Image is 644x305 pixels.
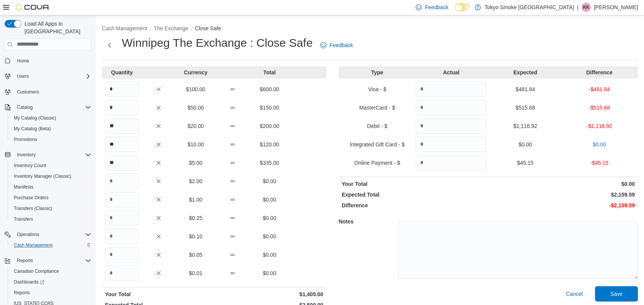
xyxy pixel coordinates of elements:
[122,35,313,51] h1: Winnipeg The Exchange : Close Safe
[416,69,487,76] p: Actual
[8,203,94,214] button: Transfers (Classic)
[179,85,213,93] p: $100.00
[252,177,286,185] p: $0.00
[577,3,578,12] p: |
[595,286,638,302] button: Save
[11,267,91,276] span: Canadian Compliance
[179,122,213,130] p: $20.00
[195,25,221,31] button: Close Safe
[105,137,139,152] input: Quantity
[416,118,487,134] input: Quantity
[14,290,30,296] span: Reports
[252,196,286,203] p: $0.00
[17,89,39,95] span: Customers
[2,149,94,160] button: Inventory
[105,100,139,115] input: Quantity
[15,3,50,11] img: Cova
[2,86,94,97] button: Customers
[564,159,635,167] p: -$45.15
[252,69,286,76] p: Total
[342,104,413,112] p: MasterCard - $
[14,136,37,143] span: Promotions
[2,55,94,66] button: Home
[11,288,91,297] span: Reports
[342,85,413,93] p: Visa - $
[11,135,91,144] span: Promotions
[11,241,91,250] span: Cash Management
[179,69,213,76] p: Currency
[14,230,91,239] span: Operations
[416,100,487,115] input: Quantity
[179,104,213,112] p: $50.00
[14,268,59,274] span: Canadian Compliance
[8,171,94,182] button: Inventory Manager (Classic)
[17,231,39,238] span: Operations
[179,159,213,167] p: $5.00
[14,150,91,159] span: Inventory
[490,85,560,93] p: $481.84
[11,113,59,123] a: My Catalog (Classic)
[17,152,36,158] span: Inventory
[102,25,147,31] button: Cash Management
[11,204,55,213] a: Transfers (Classic)
[105,82,139,97] input: Quantity
[14,115,56,121] span: My Catalog (Classic)
[11,215,36,224] a: Transfers
[490,180,635,188] p: $0.00
[11,124,54,133] a: My Catalog (Beta)
[11,241,56,250] a: Cash Management
[11,161,91,170] span: Inventory Count
[11,172,74,181] a: Inventory Manager (Classic)
[252,214,286,222] p: $0.00
[455,3,471,11] input: Dark Mode
[342,141,413,148] p: Integrated Gift Card - $
[252,251,286,259] p: $0.00
[455,11,455,12] span: Dark Mode
[17,104,33,110] span: Catalog
[105,247,139,262] input: Quantity
[179,141,213,148] p: $10.00
[416,155,487,171] input: Quantity
[105,229,139,244] input: Quantity
[342,191,487,198] p: Expected Total
[11,193,52,202] a: Purchase Orders
[14,72,91,81] span: Users
[8,277,94,287] a: Dashboards
[317,38,356,53] a: Feedback
[252,85,286,93] p: $600.00
[105,192,139,207] input: Quantity
[566,290,583,298] span: Cancel
[252,269,286,277] p: $0.00
[179,214,213,222] p: $0.25
[11,204,91,213] span: Transfers (Classic)
[2,255,94,266] button: Reports
[485,3,574,12] p: Tokyo Smoke [GEOGRAPHIC_DATA]
[342,122,413,130] p: Debit - $
[14,56,32,66] a: Home
[105,118,139,134] input: Quantity
[102,38,117,53] button: Next
[11,172,91,181] span: Inventory Manager (Classic)
[154,25,188,31] button: The Exchange
[11,135,40,144] a: Promotions
[14,173,71,179] span: Inventory Manager (Classic)
[14,103,91,112] span: Catalog
[11,267,62,276] a: Canadian Compliance
[14,150,39,159] button: Inventory
[610,290,623,298] span: Save
[564,69,635,76] p: Difference
[17,73,29,79] span: Users
[14,162,46,169] span: Inventory Count
[11,182,36,192] a: Manifests
[342,202,487,209] p: Difference
[11,182,91,192] span: Manifests
[179,251,213,259] p: $0.05
[490,159,560,167] p: $45.15
[14,256,91,265] span: Reports
[105,174,139,189] input: Quantity
[11,288,33,297] a: Reports
[2,71,94,82] button: Users
[179,269,213,277] p: $0.01
[179,177,213,185] p: $2.00
[216,290,323,298] p: $1,405.00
